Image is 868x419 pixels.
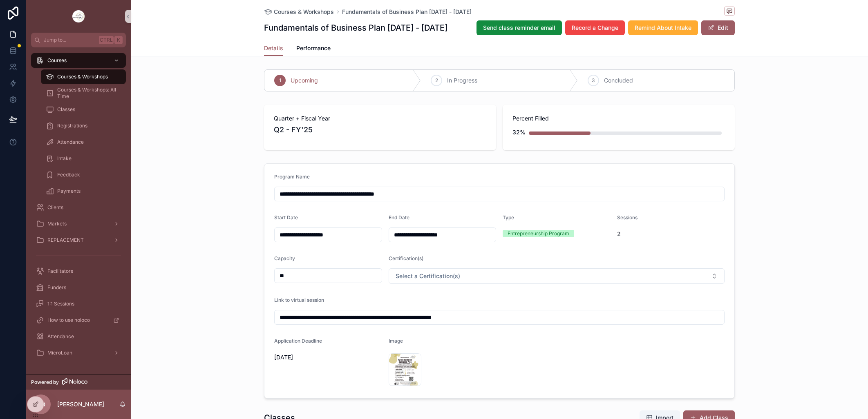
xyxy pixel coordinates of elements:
a: Funders [31,280,126,295]
span: REPLACEMENT [47,237,84,243]
span: Certification(s) [389,255,423,261]
span: Send class reminder email [483,24,555,32]
a: Fundamentals of Business Plan [DATE] - [DATE] [342,8,472,16]
span: 1:1 Sessions [47,301,74,307]
a: Intake [41,151,126,166]
span: Registrations [57,123,87,129]
span: Remind About Intake [635,24,691,32]
span: Application Deadline [274,338,322,344]
span: Start Date [274,214,298,221]
span: Feedback [57,172,80,178]
span: Markets [47,221,67,227]
a: Performance [296,41,331,57]
span: Capacity [274,255,295,261]
button: Remind About Intake [628,20,698,35]
span: [DATE] [274,353,382,361]
span: Concluded [604,76,633,85]
span: How to use noloco [47,317,90,323]
span: K [115,37,122,43]
a: Facilitators [31,264,126,279]
a: Courses & Workshops [41,69,126,84]
p: [PERSON_NAME] [57,400,104,408]
button: Edit [701,20,735,35]
span: Quarter + Fiscal Year [274,114,486,123]
span: Upcoming [291,76,318,85]
span: Clients [47,204,63,211]
a: MicroLoan [31,345,126,360]
span: Courses & Workshops: All Time [57,87,118,100]
a: Markets [31,216,126,231]
a: Classes [41,102,126,117]
span: Payments [57,188,81,194]
span: 2 [617,230,725,238]
button: Record a Change [565,20,625,35]
a: Attendance [41,135,126,149]
span: In Progress [447,76,477,85]
a: Details [264,41,283,56]
span: Facilitators [47,268,73,274]
span: Funders [47,284,66,291]
button: Send class reminder email [477,20,562,35]
span: Details [264,44,283,52]
div: Entrepreneurship Program [508,230,569,237]
span: Courses [47,57,67,64]
span: Intake [57,155,72,162]
span: Q2 - FY'25 [274,124,486,136]
a: Payments [41,184,126,198]
a: REPLACEMENT [31,233,126,247]
span: End Date [389,214,409,221]
span: 1 [279,77,281,84]
a: Courses & Workshops: All Time [41,86,126,100]
a: Clients [31,200,126,215]
span: 3 [592,77,595,84]
a: Courses & Workshops [264,8,334,16]
span: Courses & Workshops [57,74,108,80]
a: How to use noloco [31,313,126,328]
span: Sessions [617,214,638,221]
div: scrollable content [26,47,131,371]
span: Ctrl [99,36,114,44]
a: Powered by [26,374,131,390]
h1: Fundamentals of Business Plan [DATE] - [DATE] [264,22,447,33]
span: Record a Change [572,24,618,32]
a: Feedback [41,167,126,182]
span: Type [503,214,514,221]
span: Select a Certification(s) [396,272,460,280]
a: Attendance [31,329,126,344]
span: Link to virtual session [274,297,324,303]
button: Jump to...CtrlK [31,33,126,47]
div: 32% [512,124,526,140]
a: Registrations [41,118,126,133]
span: Powered by [31,379,59,386]
span: Image [389,338,403,344]
span: Classes [57,106,75,113]
a: 1:1 Sessions [31,296,126,311]
span: Attendance [47,333,74,340]
span: Percent Filled [512,114,725,123]
span: 2 [435,77,438,84]
img: App logo [72,10,85,23]
span: Program Name [274,174,310,180]
span: MicroLoan [47,350,72,356]
span: Jump to... [44,37,96,43]
span: Courses & Workshops [274,8,334,16]
span: Performance [296,44,331,52]
a: Courses [31,53,126,68]
span: Attendance [57,139,84,145]
button: Select Button [389,268,725,284]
